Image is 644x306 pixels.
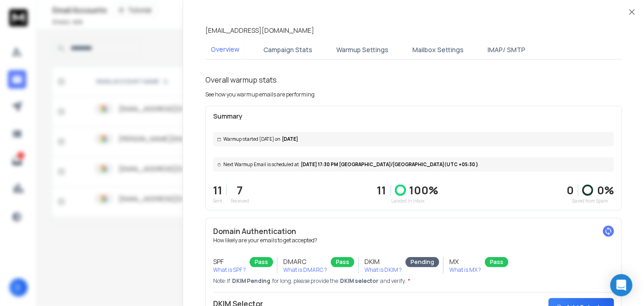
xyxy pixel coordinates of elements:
[232,277,270,285] span: DKIM Pending
[213,237,614,244] p: How likely are your emails to get accepted?
[205,26,314,35] p: [EMAIL_ADDRESS][DOMAIN_NAME]
[258,40,318,60] button: Campaign Stats
[449,257,481,266] h3: MX
[566,182,574,198] strong: 0
[213,257,246,266] h3: SPF
[283,257,327,266] h3: DMARC
[364,266,402,274] p: What is DKIM ?
[223,161,299,168] span: Next Warmup Email is scheduled at
[283,266,327,274] p: What is DMARC ?
[331,40,394,60] button: Warmup Settings
[213,226,614,237] h2: Domain Authentication
[610,274,632,296] div: Open Intercom Messenger
[331,257,354,267] div: Pass
[223,136,280,143] span: Warmup started [DATE] on
[231,198,249,204] p: Received
[213,266,246,274] p: What is SPF ?
[566,198,614,204] p: Saved from Spam
[410,183,439,198] p: 100 %
[205,39,245,60] button: Overview
[205,91,315,98] p: See how you warmup emails are performing
[377,198,439,204] p: Landed in Inbox
[482,40,531,60] button: IMAP/ SMTP
[231,183,249,198] p: 7
[407,40,469,60] button: Mailbox Settings
[364,257,402,266] h3: DKIM
[213,198,222,204] p: Sent
[449,266,481,274] p: What is MX ?
[205,74,277,85] h1: Overall warmup stats
[213,183,222,198] p: 11
[213,112,614,121] p: Summary
[405,257,439,267] div: Pending
[377,183,387,198] p: 11
[597,183,614,198] p: 0 %
[340,277,378,285] span: DKIM selector
[213,157,614,172] div: [DATE] 17:30 PM [GEOGRAPHIC_DATA]/[GEOGRAPHIC_DATA] (UTC +05:30 )
[250,257,273,267] div: Pass
[213,132,614,146] div: [DATE]
[213,277,614,285] p: Note: If for long, please provide the and verify.
[485,257,508,267] div: Pass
